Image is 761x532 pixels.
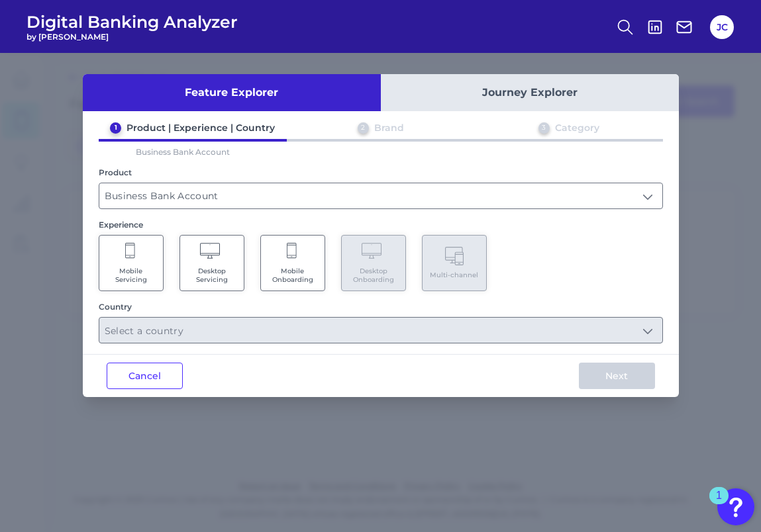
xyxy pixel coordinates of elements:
div: Product | Experience | Country [127,122,275,134]
button: Desktop Onboarding [341,235,406,291]
button: Multi-channel [422,235,487,291]
input: Select a country [99,318,662,343]
span: by [PERSON_NAME] [26,32,238,42]
div: Product [99,167,663,177]
button: Mobile Onboarding [260,235,325,291]
span: Desktop Onboarding [348,267,399,284]
button: Cancel [107,363,183,389]
div: 3 [538,122,550,134]
button: JC [710,15,734,39]
div: 1 [716,496,722,513]
button: Feature Explorer [83,74,381,111]
span: Mobile Servicing [106,267,156,284]
span: Multi-channel [430,271,478,279]
div: 1 [110,122,121,134]
button: Desktop Servicing [179,235,244,291]
button: Journey Explorer [381,74,679,111]
button: Next [579,363,655,389]
div: 2 [358,122,369,134]
span: Desktop Servicing [187,267,237,284]
p: Business Bank Account [99,147,268,157]
div: Country [99,302,663,312]
button: Mobile Servicing [99,235,164,291]
span: Mobile Onboarding [268,267,318,284]
button: Open Resource Center, 1 new notification [717,488,754,525]
div: Brand [374,122,404,134]
div: Category [555,122,599,134]
span: Digital Banking Analyzer [26,12,238,32]
div: Experience [99,220,663,230]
